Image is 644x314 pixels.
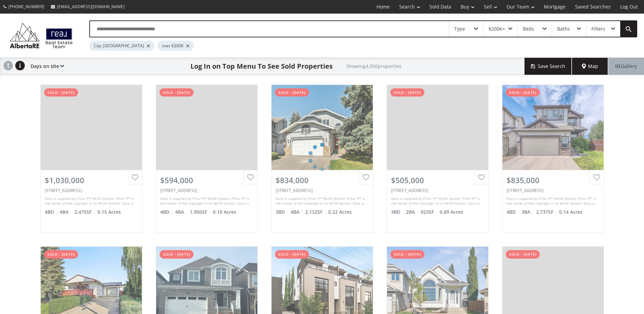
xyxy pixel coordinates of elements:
[572,58,608,75] div: Map
[48,0,128,13] a: [EMAIL_ADDRESS][DOMAIN_NAME]
[582,63,598,70] span: Map
[608,58,644,75] div: Gallery
[557,27,570,31] div: Baths
[523,27,534,31] div: Beds
[454,27,465,31] div: Type
[7,21,76,50] img: Logo
[525,58,572,75] button: Save Search
[591,27,605,31] div: Filters
[489,27,505,31] div: $200K+
[89,41,154,51] div: City: [GEOGRAPHIC_DATA]
[57,4,125,10] span: [EMAIL_ADDRESS][DOMAIN_NAME]
[190,62,333,71] h1: Log In on Top Menu To See Sold Properties
[615,63,637,70] span: Gallery
[158,41,194,51] div: over $200K
[8,4,44,10] span: [PHONE_NUMBER]
[346,64,402,69] h2: Showing 4,950 properties
[27,58,64,75] div: Days on site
